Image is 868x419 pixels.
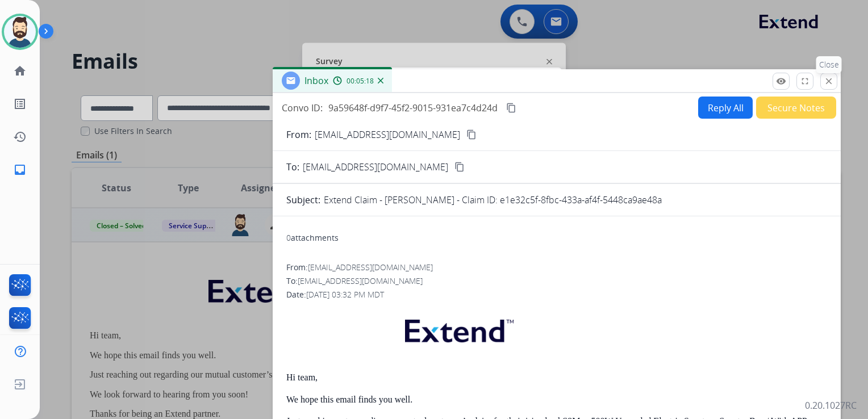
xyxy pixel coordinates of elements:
[286,372,827,383] p: Hi team,
[286,232,339,244] div: attachments
[286,232,291,243] span: 0
[286,395,827,405] p: We hope this email finds you well.
[286,289,827,300] div: Date:
[286,160,299,174] p: To:
[800,76,810,86] mat-icon: fullscreen
[298,275,423,286] span: [EMAIL_ADDRESS][DOMAIN_NAME]
[286,275,827,287] div: To:
[698,97,753,119] button: Reply All
[328,102,498,114] span: 9a59648f-d9f7-45f2-9015-931ea7c4d24d
[286,128,311,141] p: From:
[13,130,27,144] mat-icon: history
[286,262,827,273] div: From:
[282,101,323,115] p: Convo ID:
[454,162,465,172] mat-icon: content_copy
[306,289,384,300] span: [DATE] 03:32 PM MDT
[347,77,374,86] span: 00:05:18
[303,160,448,174] span: [EMAIL_ADDRESS][DOMAIN_NAME]
[805,399,857,412] p: 0.20.1027RC
[776,76,786,86] mat-icon: remove_red_eye
[816,56,842,73] p: Close
[324,193,662,207] p: Extend Claim - [PERSON_NAME] - Claim ID: e1e32c5f-8fbc-433a-af4f-5448ca9ae48a
[286,193,320,207] p: Subject:
[304,74,328,87] span: Inbox
[315,128,460,141] p: [EMAIL_ADDRESS][DOMAIN_NAME]
[756,97,836,119] button: Secure Notes
[391,306,525,351] img: extend.png
[308,262,433,273] span: [EMAIL_ADDRESS][DOMAIN_NAME]
[13,97,27,111] mat-icon: list_alt
[466,129,477,140] mat-icon: content_copy
[824,76,834,86] mat-icon: close
[506,103,516,113] mat-icon: content_copy
[4,16,36,48] img: avatar
[820,73,837,90] button: Close
[13,64,27,78] mat-icon: home
[13,163,27,177] mat-icon: inbox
